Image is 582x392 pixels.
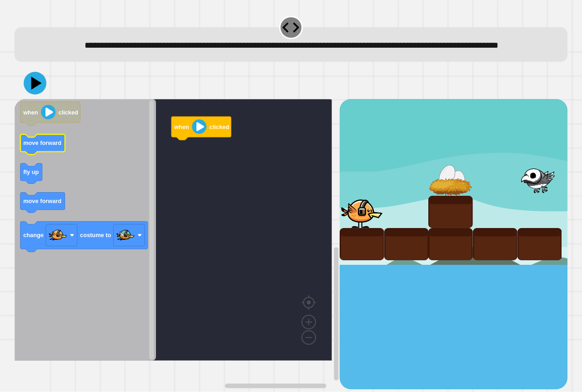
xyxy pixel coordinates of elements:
div: Blockly Workspace [15,99,340,389]
text: move forward [23,198,61,205]
text: when [174,124,189,130]
text: clicked [210,124,229,130]
text: move forward [23,140,61,147]
text: costume to [80,232,111,239]
text: change [23,232,44,239]
text: when [23,109,38,116]
text: fly up [23,169,39,176]
text: clicked [59,109,78,116]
